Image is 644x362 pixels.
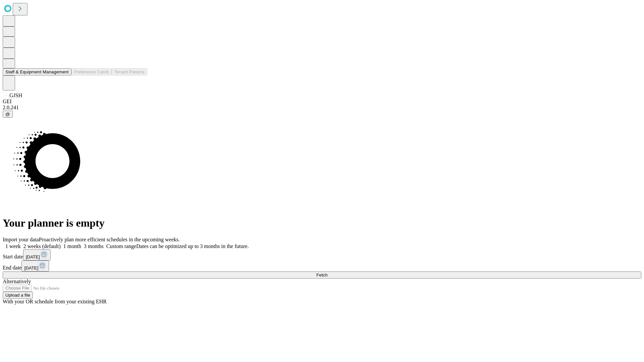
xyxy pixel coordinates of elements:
span: With your OR schedule from your existing EHR [3,299,107,304]
span: 2 weeks (default) [23,243,61,249]
span: Import your data [3,237,39,242]
span: Custom range [106,243,136,249]
span: 1 month [63,243,81,249]
button: Staff & Equipment Management [3,68,71,75]
button: Tenant Params [112,68,147,75]
h1: Your planner is empty [3,217,641,229]
button: Preference Cards [71,68,112,75]
span: [DATE] [24,265,38,270]
button: Upload a file [3,292,33,299]
span: Dates can be optimized up to 3 months in the future. [136,243,249,249]
span: @ [5,112,10,117]
span: 1 week [5,243,21,249]
div: 2.0.241 [3,105,641,111]
span: 3 months [84,243,104,249]
span: Alternatively [3,279,31,284]
button: Fetch [3,271,641,279]
span: GJSH [9,93,22,98]
span: Fetch [316,273,327,278]
button: [DATE] [23,249,51,260]
span: Proactively plan more efficient schedules in the upcoming weeks. [39,237,180,242]
div: GEI [3,99,641,105]
button: [DATE] [21,260,49,271]
span: [DATE] [26,254,40,259]
div: End date [3,260,641,271]
div: Start date [3,249,641,260]
button: @ [3,111,13,118]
